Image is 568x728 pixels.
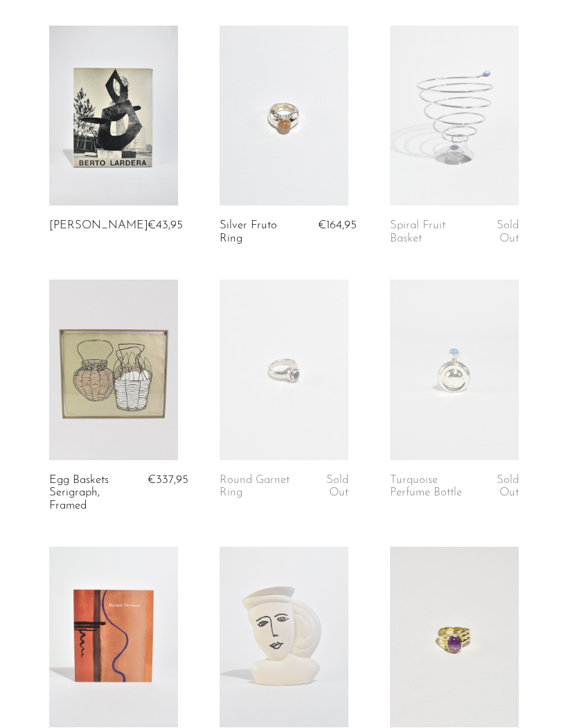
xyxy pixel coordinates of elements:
[318,219,357,231] span: €164,95
[497,219,519,244] span: Sold Out
[390,474,472,500] a: Turquoise Perfume Bottle
[220,474,301,500] a: Round Garnet Ring
[326,474,348,498] span: Sold Out
[49,219,148,232] a: [PERSON_NAME]
[220,219,301,245] a: Silver Fruto Ring
[148,474,188,486] span: €337,95
[148,219,183,231] span: €43,95
[49,474,131,512] a: Egg Baskets Serigraph, Framed
[390,219,472,245] a: Spiral Fruit Basket
[497,474,519,498] span: Sold Out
